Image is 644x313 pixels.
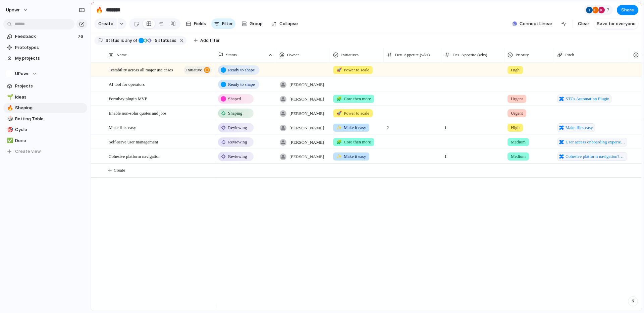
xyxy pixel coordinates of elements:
[7,115,12,123] div: 🎲
[336,125,342,130] span: ✨
[341,52,359,58] span: Initiatives
[289,81,324,88] span: [PERSON_NAME]
[3,53,87,63] a: My projects
[511,96,523,102] span: Urgent
[228,110,243,117] span: Shaping
[15,83,85,89] span: Projects
[119,37,139,44] button: isany of
[228,124,247,131] span: Reviewing
[228,81,255,88] span: Ready to shape
[511,67,520,73] span: High
[336,96,342,101] span: 🧩
[6,137,13,144] button: ✅
[109,66,173,73] span: Testability across all major use cases
[7,93,12,101] div: 🌱
[6,126,13,133] button: 🎯
[575,18,592,29] button: Clear
[238,18,266,29] button: Group
[395,52,430,58] span: Dev. Appetite (wks)
[7,104,12,112] div: 🔥
[336,96,371,102] span: Core then more
[289,153,324,160] span: [PERSON_NAME]
[183,18,209,29] button: Fields
[3,5,32,15] button: upowr
[336,139,342,144] span: 🧩
[511,110,523,117] span: Urgent
[279,20,298,27] span: Collapse
[597,20,636,27] span: Save for everyone
[15,126,85,133] span: Cycle
[336,153,366,160] span: Make it easy
[384,121,441,131] span: 2
[3,146,87,156] button: Create view
[15,137,85,144] span: Done
[289,125,324,131] span: [PERSON_NAME]
[121,38,124,44] span: is
[228,96,241,102] span: Shaped
[3,81,87,91] a: Projects
[109,80,145,88] span: AI tool for operators
[15,94,85,101] span: Ideas
[6,105,13,111] button: 🔥
[442,149,504,160] span: 1
[3,69,87,79] button: UPowr
[617,5,638,15] button: Share
[578,20,589,27] span: Clear
[15,148,41,155] span: Create view
[336,154,342,159] span: ✨
[594,18,638,29] button: Save for everyone
[15,105,85,111] span: Shaping
[3,125,87,135] div: 🎯Cycle
[557,123,595,132] a: Make files easy
[15,116,85,122] span: Betting Table
[442,121,504,131] span: 1
[153,38,176,44] span: statuses
[336,110,369,117] span: Power to scale
[15,55,85,62] span: My projects
[226,52,237,58] span: Status
[124,38,137,44] span: any of
[621,7,634,13] span: Share
[153,38,158,43] span: 5
[511,139,526,145] span: Medium
[287,52,299,58] span: Owner
[3,103,87,113] a: 🔥Shaping
[106,38,119,44] span: Status
[138,37,178,44] button: 5 statuses
[557,95,611,103] a: STCs Automation Plugin
[566,96,609,102] span: STCs Automation Plugin
[289,96,324,103] span: [PERSON_NAME]
[94,5,105,15] button: 🔥
[194,20,206,27] span: Fields
[566,124,593,131] span: Make files easy
[109,138,158,145] span: Self-serve user management
[509,19,555,29] button: Connect Linear
[228,139,247,145] span: Reviewing
[78,33,85,40] span: 76
[6,94,13,101] button: 🌱
[557,152,627,161] a: Cohesive platform navigation?atl_f=PAGETREE
[336,139,371,145] span: Core then more
[15,33,76,40] span: Feedback
[15,44,85,51] span: Prototypes
[96,5,103,14] div: 🔥
[3,136,87,146] a: ✅Done
[3,92,87,102] a: 🌱Ideas
[200,38,220,44] span: Add filter
[116,52,127,58] span: Name
[336,67,369,73] span: Power to scale
[607,7,611,13] span: 7
[336,124,366,131] span: Make it easy
[109,123,136,131] span: Make files easy
[6,116,13,122] button: 🎲
[565,52,574,58] span: Pitch
[228,153,247,160] span: Reviewing
[7,126,12,134] div: 🎯
[211,18,235,29] button: Filter
[511,124,520,131] span: High
[7,137,12,144] div: ✅
[289,139,324,146] span: [PERSON_NAME]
